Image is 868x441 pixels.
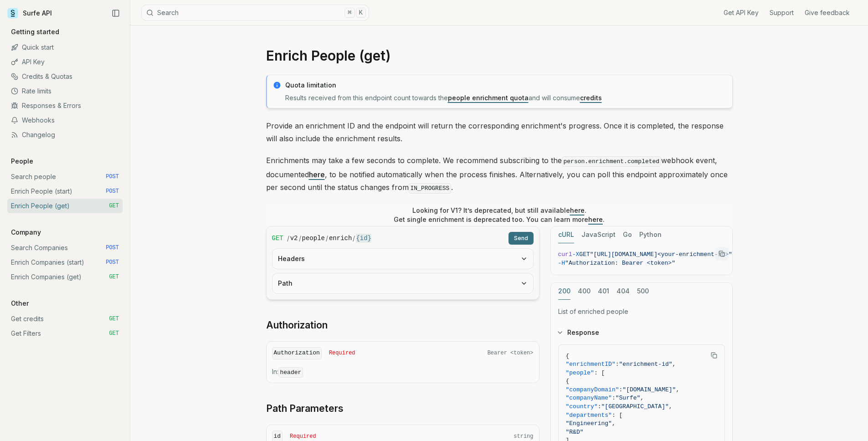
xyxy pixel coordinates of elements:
a: Enrich People (start) POST [7,184,123,199]
a: here [309,170,325,179]
span: -X [572,251,580,258]
span: / [353,234,355,243]
button: Python [639,226,662,243]
h1: Enrich People (get) [266,47,733,64]
span: : [612,395,616,401]
kbd: K [356,8,366,18]
a: Get credits GET [7,312,123,326]
span: , [612,420,616,427]
span: "R&D" [566,429,584,436]
span: { [566,378,570,385]
span: curl [558,251,572,258]
span: , [673,361,676,368]
a: Search Companies POST [7,241,123,255]
p: Other [7,299,32,308]
span: GET [272,234,283,243]
a: here [588,215,603,223]
a: Credits & Quotas [7,69,123,84]
a: Enrich Companies (start) POST [7,255,123,270]
span: "country" [566,403,598,410]
span: Bearer <token> [488,349,534,357]
a: Changelog [7,128,123,142]
span: POST [106,259,119,266]
p: List of enriched people [558,307,725,316]
span: POST [106,244,119,251]
span: "[URL][DOMAIN_NAME]<your-enrichment-id>" [590,251,732,258]
button: JavaScript [581,226,616,243]
button: 200 [558,283,570,300]
a: here [570,206,585,214]
span: "Surfe" [616,395,641,401]
span: : [598,403,601,410]
span: : [ [612,412,622,419]
span: "departments" [566,412,612,419]
span: "companyName" [566,395,612,401]
span: "[DOMAIN_NAME]" [622,386,676,393]
span: , [640,395,644,401]
a: Get API Key [724,8,759,17]
span: / [299,234,301,243]
p: Provide an enrichment ID and the endpoint will return the corresponding enrichment's progress. On... [266,119,733,145]
a: Responses & Errors [7,98,123,113]
p: Enrichments may take a few seconds to complete. We recommend subscribing to the webhook event, do... [266,154,733,195]
code: person.enrichment.completed [562,156,662,167]
a: Rate limits [7,84,123,98]
span: , [669,403,673,410]
span: Required [329,349,355,357]
a: API Key [7,55,123,69]
p: Company [7,228,45,237]
button: Response [551,321,732,344]
button: Headers [272,249,533,269]
p: Quota limitation [285,81,727,90]
a: Get Filters GET [7,326,123,341]
span: "people" [566,369,594,376]
span: string [514,433,533,440]
a: Surfe API [7,6,52,20]
span: GET [109,330,119,337]
span: "Engineering" [566,420,612,427]
button: 500 [637,283,649,300]
span: / [326,234,328,243]
p: People [7,157,37,166]
code: v2 [290,234,298,243]
button: Collapse Sidebar [109,6,123,20]
span: POST [106,188,119,195]
p: Results received from this endpoint count towards the and will consume [285,93,727,103]
code: people [302,234,325,243]
button: Search⌘K [141,5,369,21]
span: : [ [594,369,605,376]
span: GET [579,251,590,258]
span: "enrichment-id" [619,361,673,368]
a: Path Parameters [266,402,344,415]
a: Quick start [7,40,123,55]
span: POST [106,173,119,180]
span: GET [109,202,119,210]
a: credits [580,94,602,102]
a: Webhooks [7,113,123,128]
p: In: [272,367,534,377]
code: Authorization [272,347,322,359]
button: 404 [616,283,630,300]
code: header [278,367,303,378]
span: GET [109,273,119,281]
button: 400 [578,283,591,300]
span: GET [109,315,119,323]
span: / [287,234,289,243]
span: "[GEOGRAPHIC_DATA]" [601,403,669,410]
button: 401 [598,283,609,300]
span: Required [290,433,316,440]
a: Search people POST [7,169,123,184]
span: -H [558,260,565,267]
p: Looking for V1? It’s deprecated, but still available . Get single enrichment is deprecated too. Y... [394,206,605,224]
span: "Authorization: Bearer <token>" [565,260,675,267]
span: , [676,386,679,393]
a: Give feedback [805,8,850,17]
kbd: ⌘ [344,8,354,18]
a: Enrich Companies (get) GET [7,270,123,284]
span: "companyDomain" [566,386,619,393]
span: : [619,386,623,393]
p: Getting started [7,27,63,36]
span: : [616,361,619,368]
button: Path [272,273,533,293]
a: Support [770,8,794,17]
